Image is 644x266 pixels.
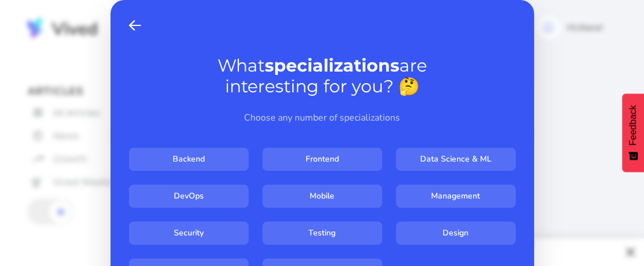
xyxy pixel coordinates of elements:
h1: What are interesting for you? 🤔 [110,55,534,97]
input: Testing [262,222,382,245]
span: Feedback [628,105,638,145]
input: Design [396,222,516,245]
input: DevOps [129,185,249,208]
p: Choose any number of specializations [110,111,534,125]
input: Security [129,222,249,245]
input: Mobile [262,185,382,208]
button: Feedback - Show survey [622,93,644,172]
input: Backend [129,148,249,171]
strong: specializations [265,55,399,76]
button: Back [124,14,146,37]
input: Management [396,185,516,208]
input: Data Science & ML [396,148,516,171]
input: Frontend [262,148,382,171]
